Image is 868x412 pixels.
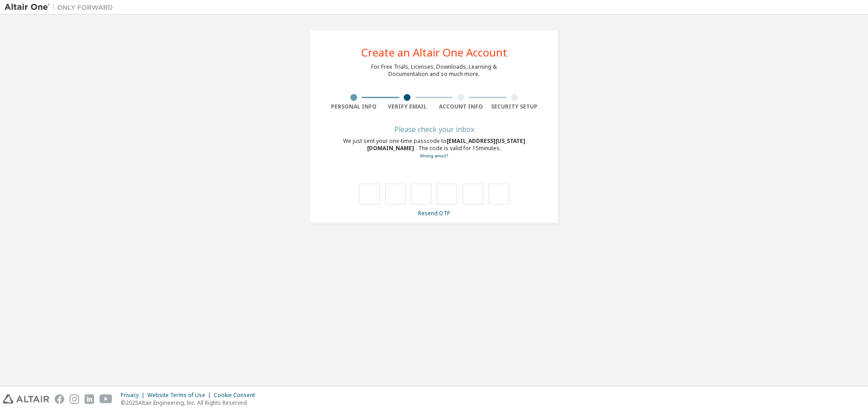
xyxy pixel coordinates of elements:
div: Personal Info [327,103,381,110]
div: Account Info [434,103,488,110]
div: Privacy [121,392,147,399]
div: Cookie Consent [214,392,260,399]
img: Altair One [5,3,118,12]
div: Verify Email [381,103,434,110]
p: © 2025 Altair Engineering, Inc. All Rights Reserved. [121,399,260,407]
img: linkedin.svg [85,394,94,404]
span: [EMAIL_ADDRESS][US_STATE][DOMAIN_NAME] [367,137,525,152]
div: Please check your inbox [327,127,541,132]
div: Security Setup [488,103,542,110]
a: Go back to the registration form [420,153,448,159]
img: facebook.svg [55,394,64,404]
div: Create an Altair One Account [361,47,507,58]
img: youtube.svg [99,394,113,404]
img: altair_logo.svg [3,394,49,404]
img: instagram.svg [70,394,79,404]
a: Resend OTP [418,209,450,217]
div: We just sent your one-time passcode to . The code is valid for 15 minutes. [327,137,541,160]
div: Website Terms of Use [147,392,214,399]
div: For Free Trials, Licenses, Downloads, Learning & Documentation and so much more. [371,63,497,78]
